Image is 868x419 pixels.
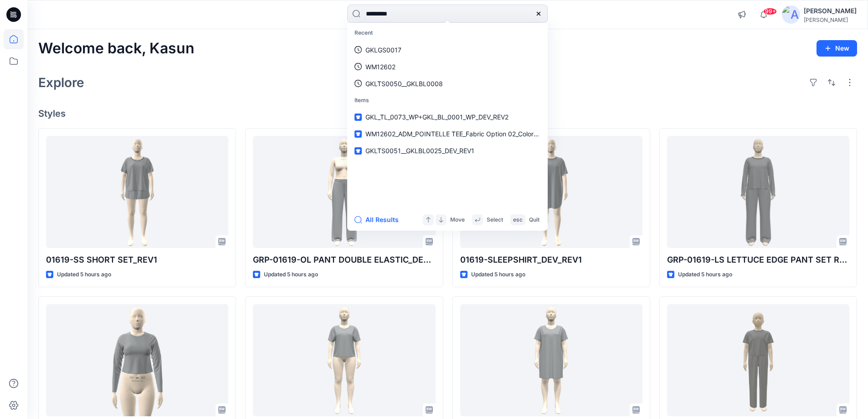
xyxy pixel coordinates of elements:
button: New [817,40,857,57]
p: 01619-SS SHORT SET_REV1 [46,253,228,266]
a: GKLGS0017 [349,41,546,58]
p: esc [513,215,523,225]
p: GKLGS0017 [365,45,401,55]
a: GKLTS0050__GKLBL0008 [349,75,546,92]
p: Updated 5 hours ago [264,270,318,279]
span: GKL_TL_0073_WP+GKL_BL_0001_WP_DEV_REV2 [365,113,508,121]
a: 01619-SLEEPSHIRT_DEV_REV1 [460,136,642,248]
img: avatar [782,5,800,24]
p: GKLTS0050__GKLBL0008 [365,79,443,88]
p: Select [487,215,503,225]
a: GRP-01619-OL PANT DOUBLE ELASTIC_DEV_REV2 [253,136,435,248]
p: Updated 5 hours ago [471,270,525,279]
p: Updated 5 hours ago [678,270,732,279]
a: WM12602_ADM_POINTELLE TEE_Fabric Option 02_Colorway 10 [349,125,546,142]
p: Items [349,92,546,109]
a: GRP-01595 BOXY SLEEP TEE_DEV_REV1 [460,304,642,417]
span: WM12602_ADM_POINTELLE TEE_Fabric Option 02_Colorway 10 [365,130,555,138]
a: GRP-01619-LS LETTUCE EDGE PANT SET REV1 [667,136,849,248]
a: GRP-01595 BOXY TEE_DEV_REV1 [253,304,435,417]
button: All Results [354,214,405,225]
h2: Welcome back, Kasun [38,40,195,57]
p: Quit [529,215,539,225]
p: Updated 5 hours ago [57,270,111,279]
h2: Explore [38,75,84,90]
p: Recent [349,25,546,41]
a: GKL_TL_0073_WP+GKL_BL_0001_WP_DEV_REV2 [349,109,546,125]
a: GKLTS0051__GKLBL0025_DEV_REV1 [349,142,546,159]
a: COBD0405_REV2 [46,304,228,417]
span: 99+ [763,8,777,15]
span: GKLTS0051__GKLBL0025_DEV_REV1 [365,147,474,155]
a: WM12602 [349,58,546,75]
p: Move [450,215,465,225]
a: 01619-SS SHORT SET_REV1 [46,136,228,248]
p: GRP-01619-LS LETTUCE EDGE PANT SET REV1 [667,253,849,266]
div: [PERSON_NAME] [804,16,857,23]
p: GRP-01619-OL PANT DOUBLE ELASTIC_DEV_REV2 [253,253,435,266]
h4: Styles [38,108,857,119]
div: [PERSON_NAME] [804,5,857,16]
p: 01619-SLEEPSHIRT_DEV_REV1 [460,253,642,266]
p: WM12602 [365,62,395,72]
a: GKLTS0051__GKLBL0029_DEV_REV1 [667,304,849,417]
